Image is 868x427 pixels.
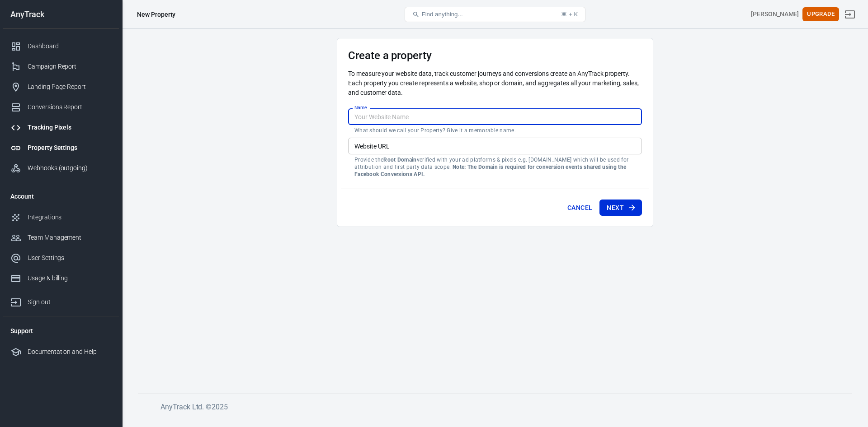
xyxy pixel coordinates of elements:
button: Next [599,200,642,216]
div: Integrations [28,213,112,222]
span: Find anything... [421,11,462,18]
a: Conversions Report [3,97,119,117]
p: What should we call your Property? Give it a memorable name. [354,127,636,134]
strong: Note: The Domain is required for conversion events shared using the Facebook Conversions API. [354,164,626,177]
div: Conversions Report [28,102,112,112]
li: Support [3,320,119,342]
a: Dashboard [3,36,119,56]
div: Webhooks (outgoing) [28,163,112,173]
div: Sign out [28,297,112,307]
button: Cancel [564,200,596,216]
button: Upgrade [802,7,839,21]
h6: AnyTrack Ltd. © 2025 [160,401,839,413]
a: Sign out [839,4,861,25]
div: AnyTrack [3,10,119,19]
strong: Root Domain [383,157,416,163]
div: Account id: FQOtqeIg [751,9,799,19]
div: New Property [137,10,175,19]
a: Property Settings [3,138,119,158]
a: Webhooks (outgoing) [3,158,119,178]
div: Team Management [28,233,112,242]
h3: Create a property [348,49,642,62]
label: Name [354,104,367,111]
div: Tracking Pixels [28,123,112,132]
a: Tracking Pixels [3,117,119,138]
li: Account [3,186,119,207]
a: Integrations [3,207,119,227]
a: Campaign Report [3,56,119,77]
input: Your Website Name [348,108,642,125]
div: Documentation and Help [28,347,112,357]
div: Campaign Report [28,62,112,71]
a: Landing Page Report [3,77,119,97]
a: Team Management [3,227,119,248]
div: Dashboard [28,42,112,51]
div: User Settings [28,253,112,263]
div: ⌘ + K [561,11,578,18]
div: Property Settings [28,143,112,153]
button: Find anything...⌘ + K [405,7,585,22]
a: User Settings [3,248,119,268]
a: Usage & billing [3,268,119,288]
a: Sign out [3,288,119,312]
input: example.com [348,138,642,154]
div: Usage & billing [28,274,112,283]
p: Provide the verified with your ad platforms & pixels e.g. [DOMAIN_NAME] which will be used for at... [354,156,636,178]
p: To measure your website data, track customer journeys and conversions create an AnyTrack property... [348,69,642,97]
div: Landing Page Report [28,82,112,92]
